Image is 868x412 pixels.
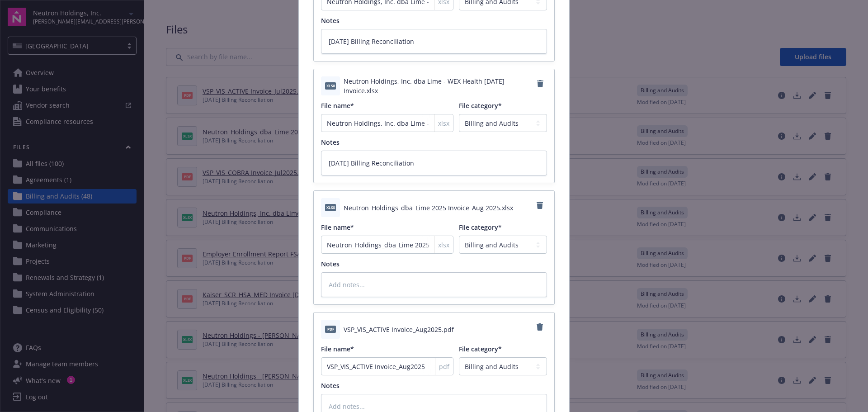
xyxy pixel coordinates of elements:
[321,16,340,25] span: Notes
[321,236,453,254] input: Add file name...
[321,151,547,175] textarea: [DATE] Billing Reconciliation
[325,82,336,89] span: xlsx
[321,29,547,54] textarea: [DATE] Billing Reconciliation
[325,204,336,211] span: xlsx
[321,260,340,268] span: Notes
[321,357,453,375] input: Add file name...
[438,118,449,128] span: xlsx
[438,240,449,250] span: xlsx
[321,223,354,232] span: File name*
[533,76,547,91] a: Remove
[321,381,340,390] span: Notes
[321,101,354,110] span: File name*
[325,326,336,332] span: pdf
[533,198,547,213] a: Remove
[321,114,453,132] input: Add file name...
[344,325,454,334] span: VSP_VIS_ACTIVE Invoice_Aug2025.pdf
[344,203,513,213] span: Neutron_Holdings_dba_Lime 2025 Invoice_Aug 2025.xlsx
[439,362,449,371] span: pdf
[321,345,354,353] span: File name*
[459,345,502,353] span: File category*
[459,223,502,232] span: File category*
[344,76,533,95] span: Neutron Holdings, Inc. dba Lime - WEX Health [DATE] Invoice.xlsx
[321,138,340,147] span: Notes
[533,320,547,334] a: Remove
[459,101,502,110] span: File category*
